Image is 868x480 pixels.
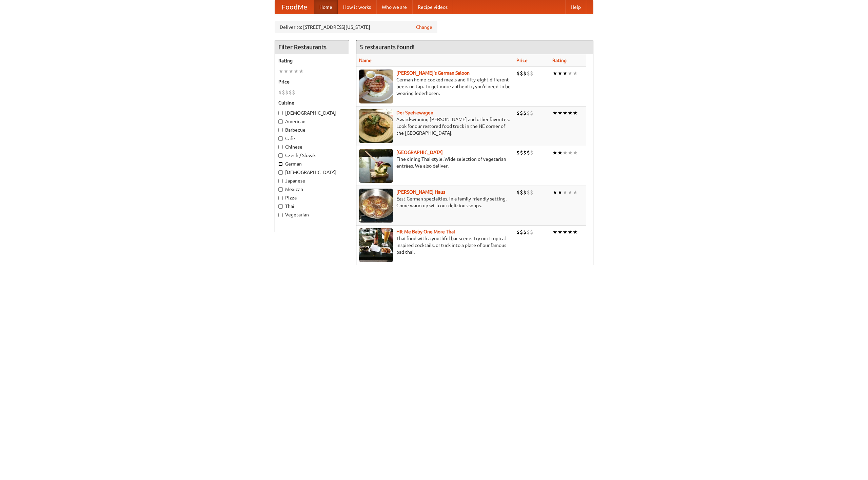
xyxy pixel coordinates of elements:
h4: Filter Restaurants [275,40,349,54]
label: [DEMOGRAPHIC_DATA] [278,110,346,116]
a: Name [359,58,372,63]
li: $ [527,149,530,156]
li: ★ [573,228,578,236]
a: Hit Me Baby One More Thai [396,229,455,234]
li: ★ [557,149,563,156]
a: Rating [552,58,567,63]
label: [DEMOGRAPHIC_DATA] [278,169,346,176]
label: Vegetarian [278,211,346,218]
li: $ [516,189,520,196]
h5: Rating [278,57,346,64]
li: $ [289,89,292,96]
a: Recipe videos [412,0,453,14]
li: ★ [568,149,573,156]
li: $ [530,70,533,77]
li: ★ [278,68,283,75]
li: $ [285,89,289,96]
label: Cafe [278,135,346,142]
li: $ [530,228,533,236]
li: $ [527,109,530,117]
li: ★ [563,70,568,77]
div: Deliver to: [STREET_ADDRESS][US_STATE] [275,21,437,33]
li: $ [527,70,530,77]
label: Mexican [278,186,346,193]
li: ★ [563,149,568,156]
img: satay.jpg [359,149,393,183]
ng-pluralize: 5 restaurants found! [360,44,415,50]
label: Pizza [278,194,346,201]
input: Mexican [278,187,283,192]
li: $ [282,89,285,96]
a: [PERSON_NAME]'s German Saloon [396,70,470,76]
li: $ [530,189,533,196]
input: [DEMOGRAPHIC_DATA] [278,111,283,115]
input: German [278,162,283,166]
li: $ [530,149,533,156]
input: American [278,119,283,124]
b: [GEOGRAPHIC_DATA] [396,150,443,155]
li: ★ [552,189,557,196]
p: Fine dining Thai-style. Wide selection of vegetarian entrées. We also deliver. [359,156,511,169]
li: ★ [557,189,563,196]
li: $ [520,109,523,117]
li: $ [527,228,530,236]
input: Cafe [278,136,283,141]
input: Barbecue [278,128,283,132]
input: Pizza [278,196,283,200]
p: East German specialties, in a family-friendly setting. Come warm up with our delicious soups. [359,195,511,209]
li: $ [523,70,527,77]
a: Price [516,58,528,63]
label: American [278,118,346,125]
a: FoodMe [275,0,314,14]
input: Japanese [278,179,283,183]
b: [PERSON_NAME] Haus [396,189,445,195]
li: $ [516,70,520,77]
img: babythai.jpg [359,228,393,262]
li: ★ [283,68,289,75]
li: ★ [563,109,568,117]
li: $ [278,89,282,96]
li: ★ [557,228,563,236]
label: Thai [278,203,346,210]
input: [DEMOGRAPHIC_DATA] [278,170,283,175]
li: ★ [552,70,557,77]
a: How it works [338,0,376,14]
li: ★ [568,189,573,196]
li: ★ [573,70,578,77]
li: $ [530,109,533,117]
p: German home-cooked meals and fifty-eight different beers on tap. To get more authentic, you'd nee... [359,76,511,97]
input: Czech / Slovak [278,153,283,158]
li: $ [516,109,520,117]
h5: Cuisine [278,99,346,106]
li: ★ [552,228,557,236]
label: Japanese [278,177,346,184]
li: $ [523,228,527,236]
h5: Price [278,78,346,85]
label: German [278,160,346,167]
a: Who we are [376,0,412,14]
li: ★ [557,70,563,77]
li: $ [523,189,527,196]
li: ★ [563,189,568,196]
li: $ [516,228,520,236]
li: $ [520,149,523,156]
li: $ [523,149,527,156]
li: ★ [299,68,304,75]
li: $ [527,189,530,196]
li: ★ [289,68,294,75]
li: $ [520,228,523,236]
li: $ [520,189,523,196]
li: ★ [568,70,573,77]
label: Chinese [278,143,346,150]
li: ★ [557,109,563,117]
input: Vegetarian [278,213,283,217]
li: $ [523,109,527,117]
input: Chinese [278,145,283,149]
li: $ [292,89,295,96]
b: Der Speisewagen [396,110,433,115]
li: ★ [552,149,557,156]
li: ★ [294,68,299,75]
input: Thai [278,204,283,209]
